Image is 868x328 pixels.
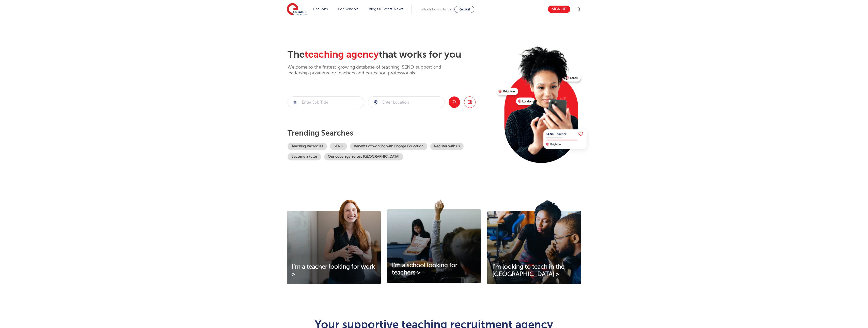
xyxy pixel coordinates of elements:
span: I'm a school looking for teachers > [392,262,457,276]
a: Teaching Vacancies [288,143,327,150]
a: For Schools [338,7,358,11]
img: Engage Education [287,3,307,16]
p: Trending searches [288,128,493,138]
a: Sign up [548,6,570,13]
div: Submit [368,96,445,108]
img: I'm a school looking for teachers [387,200,481,283]
a: I'm a school looking for teachers > [387,262,481,276]
a: Blogs & Latest News [369,7,403,11]
a: Recruit [454,6,474,13]
span: I'm looking to teach in the [GEOGRAPHIC_DATA] > [492,263,564,277]
span: teaching agency [305,49,379,60]
span: Recruit [459,7,470,11]
button: Search [449,96,460,108]
input: Submit [368,97,445,108]
a: I'm a teacher looking for work > [287,263,381,278]
a: Register with us [430,143,464,150]
a: Our coverage across [GEOGRAPHIC_DATA] [324,153,403,160]
a: Benefits of working with Engage Education [350,143,427,150]
a: SEND [330,143,347,150]
input: Submit [288,97,364,108]
h2: The that works for you [288,49,493,60]
div: Submit [288,96,364,108]
a: I'm looking to teach in the [GEOGRAPHIC_DATA] > [487,263,581,278]
a: Find jobs [313,7,328,11]
img: I'm a teacher looking for work [287,200,381,284]
span: Schools looking for staff [421,8,453,11]
img: I'm looking to teach in the UK [487,200,581,284]
a: Become a tutor [288,153,321,160]
span: I'm a teacher looking for work > [292,263,375,277]
p: Welcome to the fastest-growing database of teaching, SEND, support and leadership positions for t... [288,64,455,76]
